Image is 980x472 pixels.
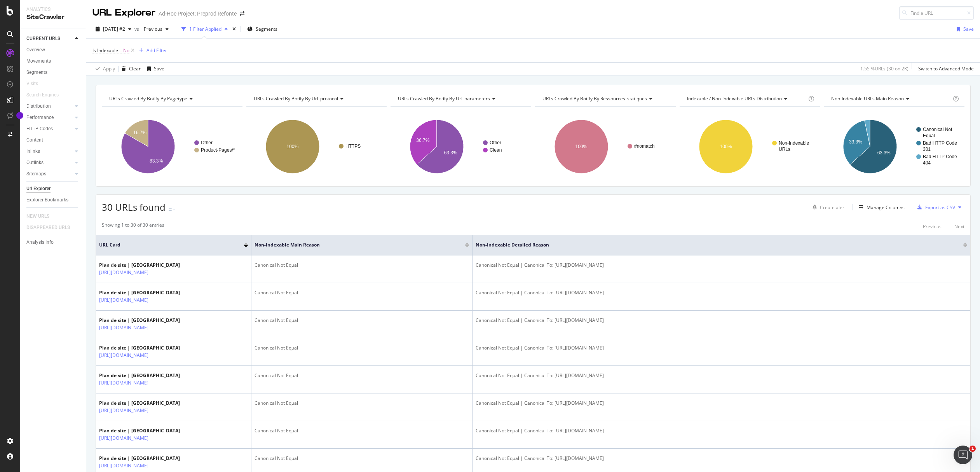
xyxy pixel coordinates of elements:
a: [URL][DOMAIN_NAME] [99,462,148,470]
div: Explorer Bookmarks [26,196,68,204]
div: Plan de site | [GEOGRAPHIC_DATA] [99,317,180,324]
div: Ad-Hoc Project: Preprod Refonte [159,10,237,17]
text: #nomatch [634,143,655,149]
h4: Indexable / Non-Indexable URLs Distribution [685,93,807,105]
text: URLs [779,147,790,152]
h4: URLs Crawled By Botify By url_parameters [396,93,524,105]
span: URLs Crawled By Botify By url_protocol [254,95,338,102]
span: Is Indexable [92,47,118,54]
div: CURRENT URLS [26,35,60,43]
text: 83.3% [150,158,163,164]
div: Canonical Not Equal | Canonical To: [URL][DOMAIN_NAME] [476,344,967,351]
text: 16.7% [133,130,146,135]
span: Non-Indexable Main Reason [255,241,453,248]
input: Find a URL [899,6,974,20]
button: Next [954,222,964,231]
text: Clean [490,147,502,153]
button: Create alert [809,201,846,213]
span: URLs Crawled By Botify By ressources_statiques [542,95,647,102]
span: No [123,45,129,56]
div: Inlinks [26,147,40,156]
div: Tooltip anchor [16,112,23,119]
span: = [119,47,122,54]
button: 1 Filter Applied [178,23,231,35]
text: Product-Pages/* [201,147,235,153]
svg: A chart. [535,113,676,180]
button: Export as CSV [914,201,955,213]
a: Outlinks [26,159,73,167]
div: 1.55 % URLs ( 30 on 2K ) [860,65,909,72]
div: Sitemaps [26,170,46,178]
button: Add Filter [136,46,167,55]
button: [DATE] #2 [92,23,134,35]
div: Save [963,26,974,32]
svg: A chart. [102,113,242,180]
h4: Non-Indexable URLs Main Reason [830,93,951,105]
button: Previous [141,23,172,35]
a: Content [26,136,80,144]
h4: URLs Crawled By Botify By pagetype [108,93,235,105]
a: CURRENT URLS [26,35,73,43]
div: Plan de site | [GEOGRAPHIC_DATA] [99,262,180,269]
a: Performance [26,114,73,122]
div: Plan de site | [GEOGRAPHIC_DATA] [99,400,180,407]
div: Performance [26,114,54,122]
text: 301 [923,147,931,152]
div: A chart. [246,113,387,180]
div: Plan de site | [GEOGRAPHIC_DATA] [99,455,180,462]
div: Clear [129,65,141,72]
span: 30 URLs found [102,201,166,213]
a: Overview [26,46,80,54]
div: Movements [26,57,51,65]
a: [URL][DOMAIN_NAME] [99,434,148,442]
div: Analysis Info [26,238,54,246]
div: - [173,206,175,213]
div: times [231,25,237,33]
div: DISAPPEARED URLS [26,224,70,232]
iframe: Intercom live chat [954,446,972,464]
div: Canonical Not Equal [255,317,469,324]
div: Export as CSV [925,204,955,211]
text: Other [201,140,213,145]
div: HTTP Codes [26,125,53,133]
a: Explorer Bookmarks [26,196,80,204]
img: Equal [169,208,172,211]
div: Plan de site | [GEOGRAPHIC_DATA] [99,289,180,296]
button: Manage Columns [856,203,905,212]
div: Canonical Not Equal | Canonical To: [URL][DOMAIN_NAME] [476,262,967,269]
span: Segments [256,26,277,32]
text: 63.3% [444,150,457,156]
div: Add Filter [146,47,167,54]
a: [URL][DOMAIN_NAME] [99,407,148,414]
text: Other [490,140,501,145]
button: Save [144,63,164,75]
text: 100% [720,144,732,149]
text: Non-Indexable [779,140,809,146]
button: Apply [92,63,115,75]
div: Plan de site | [GEOGRAPHIC_DATA] [99,372,180,379]
span: Non-Indexable URLs Main Reason [831,95,904,102]
text: Equal [923,133,935,138]
a: [URL][DOMAIN_NAME] [99,269,148,276]
div: Url Explorer [26,185,51,193]
div: Segments [26,68,47,77]
div: Visits [26,80,38,88]
div: Canonical Not Equal [255,427,469,434]
div: 1 Filter Applied [189,26,221,32]
a: Search Engines [26,91,66,99]
div: Manage Columns [867,204,905,211]
a: Analysis Info [26,238,80,246]
a: Sitemaps [26,170,73,178]
button: Segments [244,23,281,35]
a: DISAPPEARED URLS [26,224,78,232]
div: Canonical Not Equal [255,289,469,296]
div: Canonical Not Equal [255,344,469,351]
div: Create alert [820,204,846,211]
div: arrow-right-arrow-left [240,11,244,16]
div: A chart. [680,113,820,180]
a: [URL][DOMAIN_NAME] [99,379,148,387]
svg: A chart. [824,113,964,180]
